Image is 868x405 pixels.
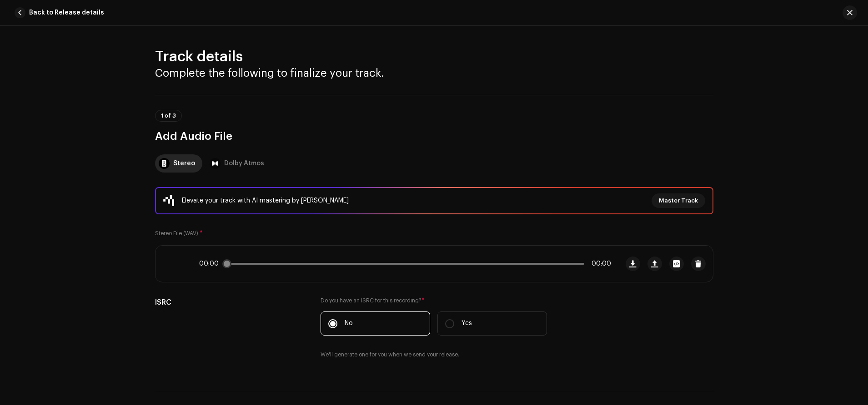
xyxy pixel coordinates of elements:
div: Elevate your track with AI mastering by [PERSON_NAME] [182,195,349,206]
small: We'll generate one for you when we send your release. [321,350,459,359]
h3: Add Audio File [155,129,713,143]
h2: Track details [155,48,713,66]
button: Master Track [652,193,705,208]
span: 1 of 3 [161,113,176,119]
h3: Complete the following to finalize your track. [155,66,713,80]
p: Yes [462,319,472,328]
small: Stereo File (WAV) [155,231,198,236]
span: Master Track [659,192,698,210]
span: 00:00 [199,260,222,267]
p: No [345,319,353,328]
h5: ISRC [155,297,306,308]
span: 00:00 [588,260,611,267]
label: Do you have an ISRC for this recording? [321,297,547,304]
div: Stereo [173,154,195,173]
div: Dolby Atmos [224,154,264,173]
